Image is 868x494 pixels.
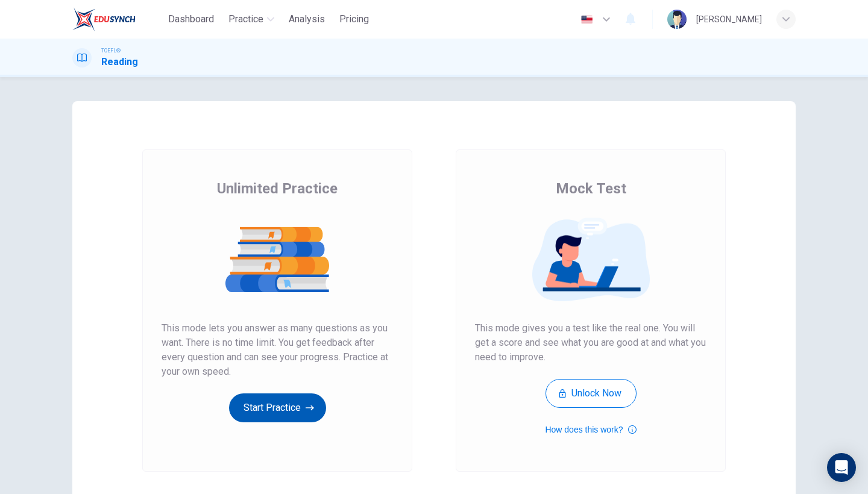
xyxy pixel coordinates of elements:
span: Dashboard [168,12,214,27]
span: This mode gives you a test like the real one. You will get a score and see what you are good at a... [475,321,706,364]
img: Profile picture [667,10,687,29]
button: Practice [224,8,279,30]
button: Dashboard [163,8,219,30]
span: Analysis [289,12,325,27]
span: TOEFL® [101,46,121,55]
span: Pricing [339,12,369,27]
h1: Reading [101,55,138,69]
div: Open Intercom Messenger [827,453,856,482]
span: This mode lets you answer as many questions as you want. There is no time limit. You get feedback... [162,321,393,379]
span: Practice [228,12,263,27]
button: Pricing [335,8,374,30]
span: Unlimited Practice [217,179,338,198]
button: Unlock Now [546,379,637,408]
img: en [579,15,594,24]
button: Start Practice [229,393,326,422]
button: How does this work? [545,422,636,437]
img: EduSynch logo [72,7,136,31]
div: [PERSON_NAME] [696,12,762,27]
button: Analysis [284,8,330,30]
span: Mock Test [556,179,626,198]
a: EduSynch logo [72,7,163,31]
